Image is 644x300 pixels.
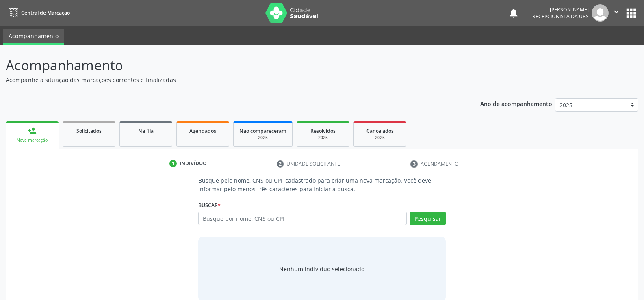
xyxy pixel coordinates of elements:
div: 2025 [360,135,400,141]
label: Buscar [198,199,221,212]
div: Nova marcação [11,137,53,143]
span: Central de Marcação [21,9,70,16]
span: Cancelados [366,127,394,134]
p: Acompanhe a situação das marcações correntes e finalizadas [6,76,449,84]
p: Ano de acompanhamento [480,98,552,108]
div: 2025 [239,135,286,141]
button: notifications [508,7,519,19]
span: Não compareceram [239,127,286,134]
p: Busque pelo nome, CNS ou CPF cadastrado para criar uma nova marcação. Você deve informar pelo men... [198,176,446,193]
span: Agendados [189,127,216,134]
span: Recepcionista da UBS [532,13,589,20]
input: Busque por nome, CNS ou CPF [198,212,407,225]
span: Solicitados [76,127,102,134]
div: Indivíduo [180,160,207,167]
a: Acompanhamento [3,29,64,45]
div: 2025 [303,135,343,141]
img: img [592,4,609,22]
button: Pesquisar [410,212,446,225]
div: 1 [169,160,177,167]
button:  [609,4,624,22]
div: Nenhum indivíduo selecionado [279,265,364,273]
button: apps [624,6,638,20]
p: Acompanhamento [6,55,449,76]
span: Na fila [138,127,154,134]
div: [PERSON_NAME] [532,6,589,13]
div: person_add [28,126,37,135]
a: Central de Marcação [6,6,70,19]
span: Resolvidos [310,127,336,134]
i:  [612,7,621,16]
